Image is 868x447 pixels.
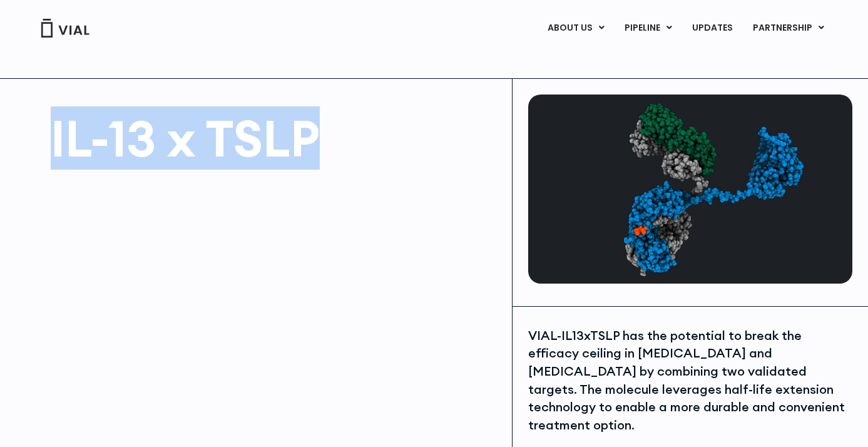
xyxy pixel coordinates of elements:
[538,18,614,39] a: ABOUT USMenu Toggle
[743,18,834,39] a: PARTNERSHIPMenu Toggle
[528,327,852,434] div: VIAL-IL13xTSLP has the potential to break the efficacy ceiling in [MEDICAL_DATA] and [MEDICAL_DAT...
[51,113,499,163] h1: IL-13 x TSLP
[615,18,682,39] a: PIPELINEMenu Toggle
[40,19,90,38] img: Vial Logo
[682,18,742,39] a: UPDATES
